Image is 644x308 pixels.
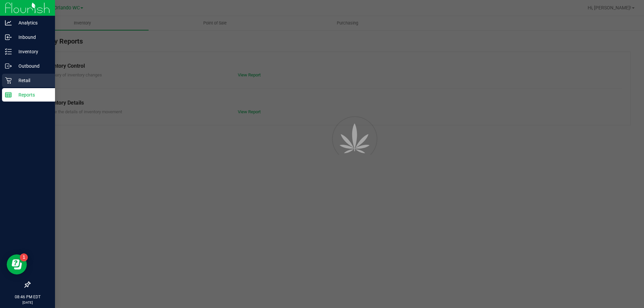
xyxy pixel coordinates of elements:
[5,19,12,26] inline-svg: Analytics
[12,76,52,84] p: Retail
[5,34,12,41] inline-svg: Inbound
[5,77,12,84] inline-svg: Retail
[20,253,28,261] iframe: Resource center unread badge
[5,63,12,69] inline-svg: Outbound
[12,62,52,70] p: Outbound
[12,33,52,41] p: Inbound
[5,48,12,55] inline-svg: Inventory
[12,19,52,27] p: Analytics
[12,91,52,99] p: Reports
[3,294,52,300] p: 08:46 PM EDT
[5,91,12,98] inline-svg: Reports
[3,300,52,305] p: [DATE]
[7,254,27,274] iframe: Resource center
[12,48,52,56] p: Inventory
